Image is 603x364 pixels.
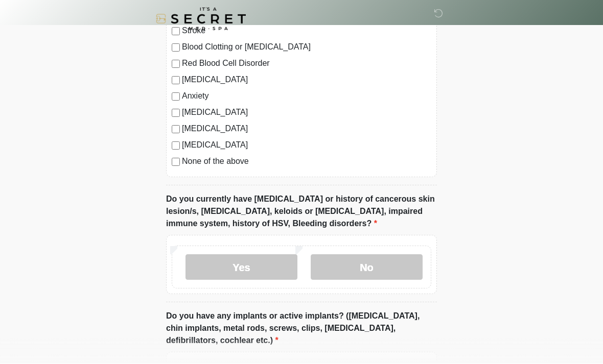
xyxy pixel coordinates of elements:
input: [MEDICAL_DATA] [172,126,180,134]
input: [MEDICAL_DATA] [172,142,180,150]
input: Red Blood Cell Disorder [172,60,180,68]
input: Blood Clotting or [MEDICAL_DATA] [172,44,180,52]
input: None of the above [172,158,180,166]
img: It's A Secret Med Spa Logo [156,8,246,31]
label: [MEDICAL_DATA] [182,139,431,152]
label: [MEDICAL_DATA] [182,74,431,86]
label: Do you have any implants or active implants? ([MEDICAL_DATA], chin implants, metal rods, screws, ... [166,310,437,347]
label: Do you currently have [MEDICAL_DATA] or history of cancerous skin lesion/s, [MEDICAL_DATA], keloi... [166,193,437,230]
label: Red Blood Cell Disorder [182,58,431,70]
label: [MEDICAL_DATA] [182,107,431,119]
label: None of the above [182,156,431,168]
input: Anxiety [172,93,180,101]
label: [MEDICAL_DATA] [182,123,431,135]
label: Yes [185,255,297,280]
label: Blood Clotting or [MEDICAL_DATA] [182,41,431,54]
label: Anxiety [182,90,431,103]
input: [MEDICAL_DATA] [172,109,180,117]
label: No [311,255,423,280]
input: [MEDICAL_DATA] [172,77,180,85]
